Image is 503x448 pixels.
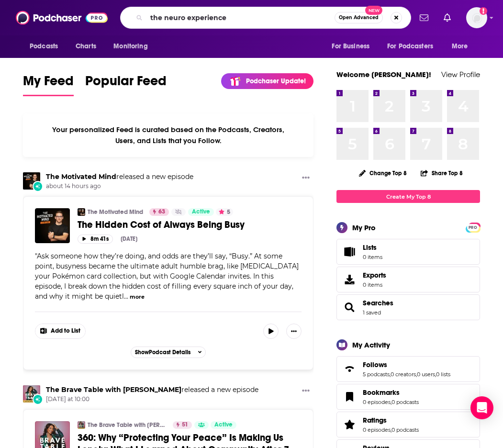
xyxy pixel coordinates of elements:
button: open menu [107,37,160,56]
img: Podchaser - Follow, Share and Rate Podcasts [16,9,108,27]
span: 0 items [363,254,382,260]
span: For Business [332,40,369,53]
a: The Motivated Mind [46,172,116,181]
span: New [365,6,382,15]
a: 0 creators [391,371,416,378]
div: [DATE] [121,235,137,242]
button: Show More Button [298,385,313,397]
a: Charts [69,37,102,56]
button: Show More Button [298,172,313,184]
a: Popular Feed [85,73,167,96]
span: about 14 hours ago [46,182,193,190]
span: Bookmarks [363,388,400,397]
h3: released a new episode [46,385,258,394]
a: Welcome [PERSON_NAME]! [336,70,431,79]
span: Bookmarks [336,384,480,410]
a: 51 [173,421,192,429]
button: 5 [216,208,233,216]
a: Follows [340,362,359,376]
span: Lists [363,243,377,252]
span: , [391,426,391,433]
a: 5 podcasts [363,371,390,378]
a: 0 podcasts [391,426,419,433]
span: Show Podcast Details [135,349,190,356]
span: PRO [467,224,479,231]
a: The Hidden Cost of Always Being Busy [78,219,302,231]
button: ShowPodcast Details [131,347,206,358]
span: Ratings [336,412,480,437]
a: Bookmarks [363,388,419,397]
span: Popular Feed [85,73,167,95]
a: The Motivated Mind [88,208,143,216]
button: 8m 41s [78,235,113,244]
div: Search podcasts, credits, & more... [120,7,411,29]
a: Ratings [340,418,359,431]
a: 0 episodes [363,426,391,433]
span: , [435,371,436,378]
a: Ratings [363,416,419,425]
p: Podchaser Update! [246,77,306,85]
img: The Brave Table with Dr. Neeta Bhushan [78,421,85,429]
input: Search podcasts, credits, & more... [146,10,335,25]
span: Monitoring [113,40,147,53]
div: My Pro [352,223,376,232]
img: The Motivated Mind [78,208,85,216]
span: Exports [363,271,386,280]
span: More [452,40,468,53]
img: The Brave Table with Dr. Neeta Bhushan [23,385,40,403]
a: The Brave Table with Dr. Neeta Bhushan [46,385,181,394]
h3: released a new episode [46,172,193,181]
span: Active [192,207,210,217]
a: 0 podcasts [391,399,419,405]
span: Charts [76,40,96,53]
a: Show notifications dropdown [416,10,432,26]
div: New Episode [33,181,43,191]
span: Active [214,420,233,430]
span: 0 items [363,281,386,288]
button: Open AdvancedNew [335,12,383,23]
img: The Motivated Mind [23,172,40,190]
img: The Hidden Cost of Always Being Busy [35,208,70,243]
a: 0 lists [436,371,450,378]
div: Your personalized Feed is curated based on the Podcasts, Creators, Users, and Lists that you Follow. [23,113,313,157]
span: , [416,371,417,378]
div: Open Intercom Messenger [470,396,493,419]
a: My Feed [23,73,74,96]
span: ... [124,292,128,301]
a: Show notifications dropdown [440,10,455,26]
span: , [390,371,391,378]
span: 51 [182,420,188,430]
a: Lists [336,239,480,265]
span: Ask someone how they’re doing, and odds are they’ll say, “Busy.” At some point, busyness became t... [35,252,299,301]
span: Podcasts [30,40,58,53]
button: more [130,293,145,301]
span: Follows [363,360,387,369]
span: [DATE] at 10:00 [46,395,258,403]
span: Ratings [363,416,387,425]
a: The Brave Table with [PERSON_NAME] [88,421,167,429]
button: Change Top 8 [353,167,413,179]
button: Share Top 8 [420,164,463,182]
span: Logged in as sarahhallprinc [466,7,487,28]
a: PRO [467,224,479,231]
a: Active [211,421,236,429]
span: Exports [340,273,359,286]
span: Open Advanced [339,15,379,20]
a: 0 episodes [363,399,391,405]
a: 1 saved [363,309,381,316]
svg: Add a profile image [480,7,487,15]
span: Lists [340,245,359,258]
a: Follows [363,360,450,369]
button: Show More Button [286,324,302,339]
a: Bookmarks [340,390,359,403]
span: Lists [363,243,382,252]
a: 63 [149,208,169,216]
span: For Podcasters [387,40,433,53]
a: 0 users [417,371,435,378]
a: Create My Top 8 [336,190,480,203]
